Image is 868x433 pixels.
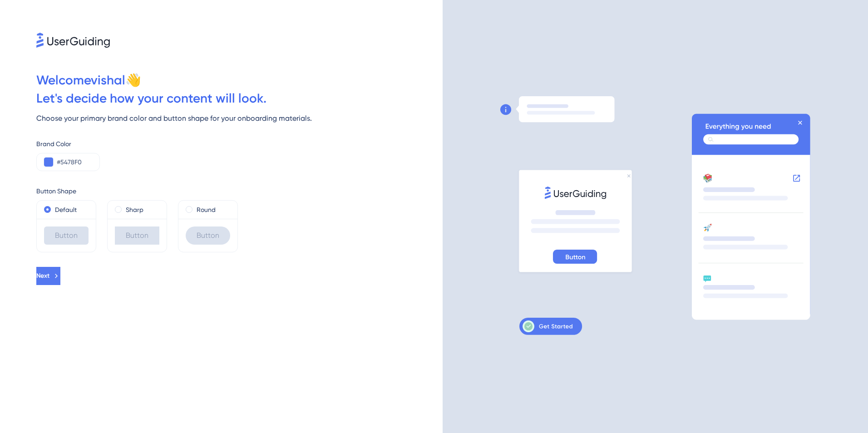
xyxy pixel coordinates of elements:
div: Choose your primary brand color and button shape for your onboarding materials. [36,113,443,124]
div: Button Shape [36,186,443,197]
div: Button [44,226,89,245]
div: Button [115,226,159,245]
button: Next [36,267,60,285]
div: Let ' s decide how your content will look. [36,89,443,108]
label: Sharp [126,204,143,215]
div: Button [186,226,230,245]
span: Next [36,271,49,281]
div: Welcome vishal 👋 [36,71,443,89]
label: Default [55,204,77,215]
label: Round [197,204,216,215]
div: Brand Color [36,138,443,149]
